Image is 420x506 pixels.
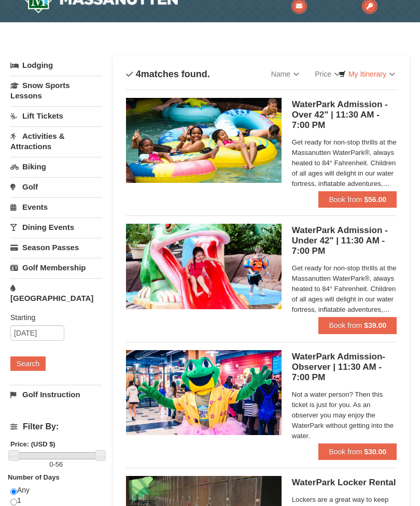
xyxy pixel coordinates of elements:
[292,352,397,383] h5: WaterPark Admission- Observer | 11:30 AM - 7:00 PM
[307,64,348,84] a: Price
[10,459,102,470] label: -
[8,473,60,481] strong: Number of Days
[329,447,362,456] span: Book from
[292,225,397,256] h5: WaterPark Admission - Under 42" | 11:30 AM - 7:00 PM
[318,443,397,460] button: Book from $30.00
[10,197,102,216] a: Events
[55,460,63,468] span: 56
[10,56,102,75] a: Lodging
[10,238,102,257] a: Season Passes
[329,321,362,329] span: Book from
[332,66,402,82] a: My Itinerary
[10,258,102,277] a: Golf Membership
[10,385,102,404] a: Golf Instruction
[292,389,397,441] span: Not a water person? Then this ticket is just for you. As an observer you may enjoy the WaterPark ...
[364,447,386,456] strong: $30.00
[292,99,397,131] h5: WaterPark Admission - Over 42" | 11:30 AM - 7:00 PM
[10,126,102,156] a: Activities & Attractions
[49,460,53,468] span: 0
[10,440,55,448] strong: Price: (USD $)
[292,137,397,189] span: Get ready for non-stop thrills at the Massanutten WaterPark®, always heated to 84° Fahrenheit. Ch...
[292,263,397,315] span: Get ready for non-stop thrills at the Massanutten WaterPark®, always heated to 84° Fahrenheit. Ch...
[136,69,141,79] span: 4
[10,312,94,323] label: Starting
[318,317,397,334] button: Book from $39.00
[126,98,282,183] img: 6619917-1560-394ba125.jpg
[263,64,307,84] a: Name
[10,218,102,237] a: Dining Events
[126,350,282,435] img: 6619917-1587-675fdf84.jpg
[364,321,386,329] strong: $39.00
[10,106,102,125] a: Lift Tickets
[10,76,102,105] a: Snow Sports Lessons
[329,195,362,204] span: Book from
[10,157,102,176] a: Biking
[126,224,282,309] img: 6619917-1570-0b90b492.jpg
[10,422,102,431] h4: Filter By:
[126,69,210,79] h4: matches found.
[10,177,102,196] a: Golf
[318,191,397,208] button: Book from $56.00
[10,278,102,308] a: [GEOGRAPHIC_DATA]
[10,356,46,371] button: Search
[292,478,397,488] h5: WaterPark Locker Rental
[364,195,386,204] strong: $56.00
